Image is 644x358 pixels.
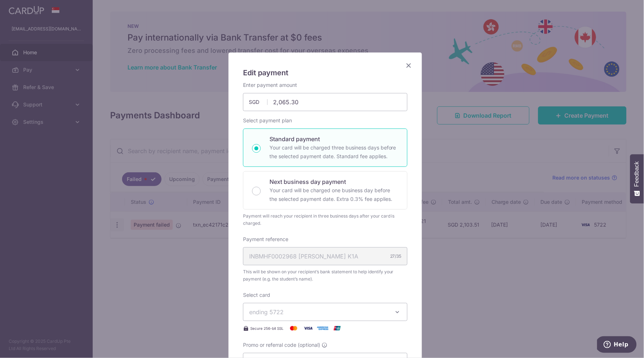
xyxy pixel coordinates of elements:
[243,81,297,89] label: Enter payment amount
[249,98,268,106] span: SGD
[243,93,407,111] input: 0.00
[634,161,640,187] span: Feedback
[287,324,301,333] img: Mastercard
[269,143,398,161] p: Your card will be charged three business days before the selected payment date. Standard fee appl...
[630,154,644,203] button: Feedback - Show survey
[243,291,270,299] label: Select card
[269,186,398,203] p: Your card will be charged one business day before the selected payment date. Extra 0.3% fee applies.
[301,324,315,333] img: Visa
[249,308,284,316] span: ending 5722
[243,117,292,124] label: Select payment plan
[597,336,637,354] iframe: Opens a widget where you can find more information
[243,303,407,321] button: ending 5722
[330,324,344,333] img: UnionPay
[315,324,330,333] img: American Express
[390,253,402,260] div: 27/35
[243,268,407,283] span: This will be shown on your recipient’s bank statement to help identify your payment (e.g. the stu...
[243,236,288,243] label: Payment reference
[250,325,284,331] span: Secure 256-bit SSL
[243,341,320,349] span: Promo or referral code (optional)
[269,135,398,143] p: Standard payment
[243,67,407,79] h5: Edit payment
[243,212,407,227] div: Payment will reach your recipient in three business days after your card is charged.
[269,177,398,186] p: Next business day payment
[405,61,413,70] button: Close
